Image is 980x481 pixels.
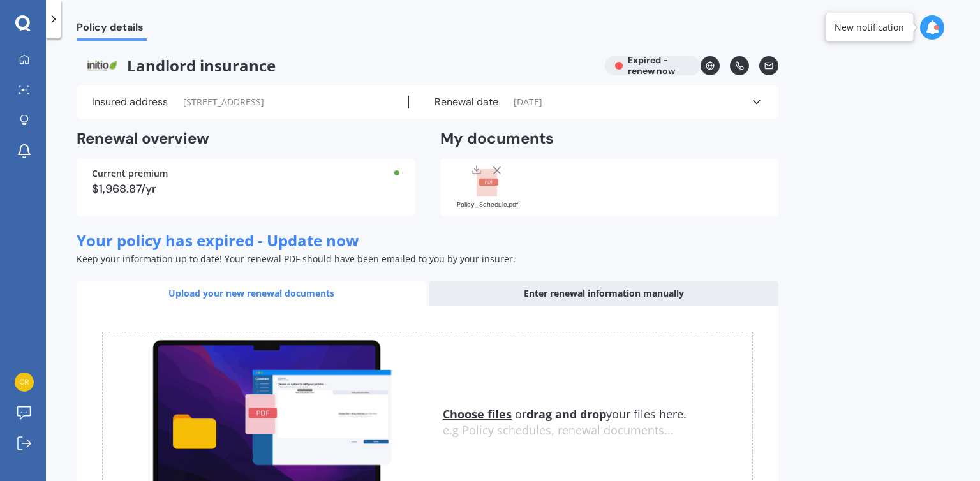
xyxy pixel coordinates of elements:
div: New notification [835,21,904,34]
label: Renewal date [434,96,498,108]
div: $1,968.87/yr [92,183,399,195]
span: or your files here. [443,406,687,422]
div: Enter renewal information manually [429,281,778,306]
span: [STREET_ADDRESS] [183,96,264,108]
b: drag and drop [526,406,606,422]
img: Initio.webp [77,56,127,75]
div: e.g Policy schedules, renewal documents... [443,424,752,438]
span: Keep your information up to date! Your renewal PDF should have been emailed to you by your insurer. [77,253,516,265]
h2: My documents [440,129,554,149]
label: Insured address [92,96,168,108]
span: Your policy has expired - Update now [77,230,359,251]
span: Policy details [77,21,147,38]
div: Upload your new renewal documents [77,281,426,306]
h2: Renewal overview [77,129,415,149]
u: Choose files [443,406,512,422]
span: [DATE] [514,96,542,108]
span: Landlord insurance [77,56,595,75]
img: 74502827aed9a9863463e3a6b28cc560 [15,373,34,392]
div: Current premium [92,169,399,178]
div: Policy_Schedule.pdf [456,202,519,208]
